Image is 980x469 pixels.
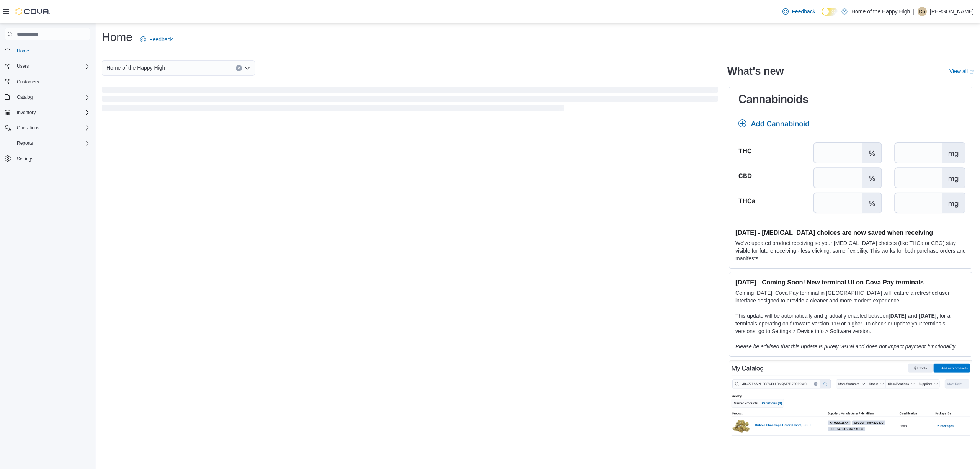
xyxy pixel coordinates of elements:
[14,62,32,71] button: Users
[149,36,173,43] span: Feedback
[949,68,974,74] a: View allExternal link
[969,70,974,74] svg: External link
[14,154,90,163] span: Settings
[14,77,42,87] a: Customers
[851,7,910,16] p: Home of the Happy High
[735,289,966,304] p: Coming [DATE], Cova Pay terminal in [GEOGRAPHIC_DATA] will feature a refreshed user interface des...
[15,8,50,15] img: Cova
[919,7,926,16] span: RS
[2,76,93,87] button: Customers
[930,7,974,16] p: [PERSON_NAME]
[17,140,33,146] span: Reports
[14,123,90,132] span: Operations
[735,278,966,286] h3: [DATE] - Coming Soon! New terminal UI on Cova Pay terminals
[14,139,36,148] button: Reports
[913,7,915,16] p: |
[735,229,966,236] h3: [DATE] - [MEDICAL_DATA] choices are now saved when receiving
[102,29,132,45] h1: Home
[14,62,90,71] span: Users
[735,312,966,335] p: This update will be automatically and gradually enabled between , for all terminals operating on ...
[792,8,815,15] span: Feedback
[106,63,165,72] span: Home of the Happy High
[14,46,32,56] a: Home
[2,61,93,72] button: Users
[17,79,39,85] span: Customers
[889,313,936,319] strong: [DATE] and [DATE]
[2,138,93,149] button: Reports
[17,63,29,69] span: Users
[822,8,838,16] input: Dark Mode
[102,88,718,113] span: Loading
[14,123,42,132] button: Operations
[918,7,927,16] div: Rachel Snelgrove
[14,108,39,117] button: Inventory
[17,156,33,162] span: Settings
[14,93,36,102] button: Catalog
[2,45,93,56] button: Home
[14,46,90,55] span: Home
[14,139,90,148] span: Reports
[2,92,93,103] button: Catalog
[137,32,176,47] a: Feedback
[14,108,90,117] span: Inventory
[14,93,90,102] span: Catalog
[244,65,250,71] button: Open list of options
[779,4,818,19] a: Feedback
[2,123,93,133] button: Operations
[5,42,90,184] nav: Complex example
[735,239,966,262] p: We've updated product receiving so your [MEDICAL_DATA] choices (like THCa or CBG) stay visible fo...
[17,125,39,131] span: Operations
[727,65,784,77] h2: What's new
[14,154,36,163] a: Settings
[2,107,93,118] button: Inventory
[17,94,33,100] span: Catalog
[17,109,36,116] span: Inventory
[14,77,90,87] span: Customers
[17,48,29,54] span: Home
[2,153,93,164] button: Settings
[735,343,957,350] em: Please be advised that this update is purely visual and does not impact payment functionality.
[236,65,242,71] button: Clear input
